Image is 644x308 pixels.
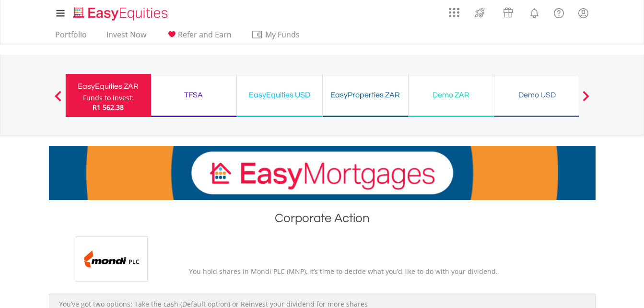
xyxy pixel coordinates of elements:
div: EasyEquities ZAR [71,80,145,93]
a: Refer and Earn [162,30,235,45]
div: Funds to invest: [83,93,134,103]
button: Next [576,95,596,105]
a: Invest Now [103,30,150,45]
span: My Funds [251,28,314,41]
span: Refer and Earn [178,29,232,40]
div: TFSA [157,88,231,102]
img: EasyEquities_Logo.png [71,6,172,22]
button: Previous [48,95,68,105]
a: AppsGrid [443,2,466,18]
span: You hold shares in Mondi PLC (MNP), it’s time to decide what you’d like to do with your dividend. [189,267,498,276]
img: EasyMortage Promotion Banner [49,146,596,200]
div: Demo ZAR [414,88,488,102]
a: Home page [70,2,172,22]
img: thrive-v2.svg [472,5,488,20]
a: Vouchers [494,2,522,20]
span: R1 562.38 [93,103,124,112]
a: FAQ's and Support [547,2,571,22]
img: vouchers-v2.svg [500,5,516,20]
div: EasyProperties ZAR [328,88,402,102]
a: Notifications [522,2,547,22]
div: Demo USD [500,88,574,102]
h1: Corporate Action [49,210,596,231]
img: grid-menu-icon.svg [449,7,459,18]
a: Portfolio [51,30,91,45]
a: My Profile [571,2,596,24]
div: EasyEquities USD [243,88,316,102]
img: EQU.ZA.MNP.png [76,236,148,282]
